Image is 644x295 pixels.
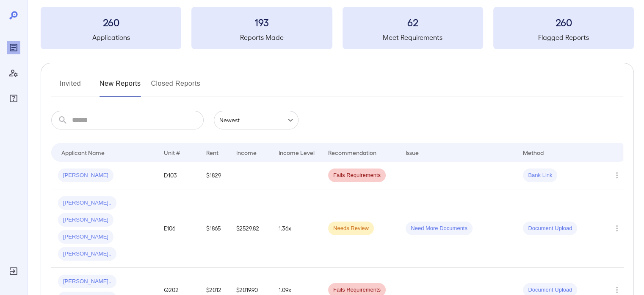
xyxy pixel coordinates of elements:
[61,147,105,157] div: Applicant Name
[214,111,299,129] div: Newest
[58,171,113,180] span: [PERSON_NAME]
[272,162,321,189] td: -
[199,189,229,268] td: $1865
[610,222,624,235] button: Row Actions
[151,77,201,97] button: Closed Reports
[328,225,374,233] span: Needs Review
[41,7,634,49] summary: 260Applications193Reports Made62Meet Requirements260Flagged Reports
[279,147,315,157] div: Income Level
[206,147,220,157] div: Rent
[236,147,257,157] div: Income
[7,66,20,80] div: Manage Users
[272,189,321,268] td: 1.36x
[58,216,113,224] span: [PERSON_NAME]
[493,32,634,42] h5: Flagged Reports
[328,147,376,157] div: Recommendation
[41,32,181,42] h5: Applications
[58,199,116,207] span: [PERSON_NAME]..
[51,77,89,97] button: Invited
[157,162,199,189] td: D103
[343,32,483,42] h5: Meet Requirements
[157,189,199,268] td: E106
[7,264,20,278] div: Log Out
[191,15,332,29] h3: 193
[7,92,20,105] div: FAQ
[406,147,419,157] div: Issue
[493,15,634,29] h3: 260
[328,286,386,294] span: Fails Requirements
[164,147,180,157] div: Unit #
[523,147,544,157] div: Method
[191,32,332,42] h5: Reports Made
[41,15,181,29] h3: 260
[199,162,229,189] td: $1829
[229,189,272,268] td: $2529.82
[328,171,386,180] span: Fails Requirements
[58,250,116,258] span: [PERSON_NAME]..
[523,171,557,180] span: Bank Link
[523,225,577,233] span: Document Upload
[406,225,473,233] span: Need More Documents
[58,233,113,241] span: [PERSON_NAME]
[610,169,624,182] button: Row Actions
[523,286,577,294] span: Document Upload
[343,15,483,29] h3: 62
[58,278,116,286] span: [PERSON_NAME]..
[100,77,141,97] button: New Reports
[7,41,20,54] div: Reports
